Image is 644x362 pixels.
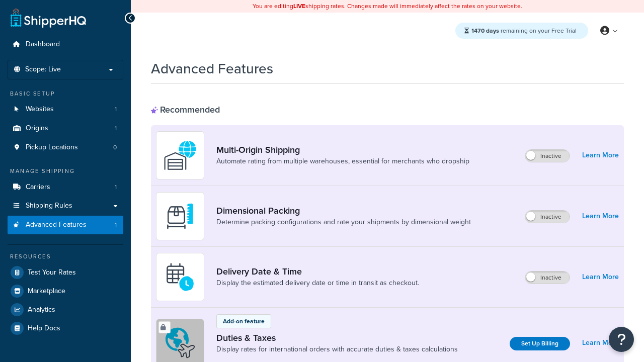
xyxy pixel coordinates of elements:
[223,317,265,326] p: Add-on feature
[216,332,458,343] a: Duties & Taxes
[293,2,305,11] b: LIVE
[28,287,65,296] span: Marketplace
[8,138,123,157] a: Pickup Locations0
[115,183,117,192] span: 1
[471,26,499,35] strong: 1470 days
[8,35,123,54] a: Dashboard
[8,252,123,261] div: Resources
[115,105,117,114] span: 1
[8,282,123,300] a: Marketplace
[525,150,570,162] label: Inactive
[8,216,123,234] li: Advanced Features
[8,119,123,138] li: Origins
[216,144,469,155] a: Multi-Origin Shipping
[216,266,419,277] a: Delivery Date & Time
[163,138,198,173] img: WatD5o0RtDAAAAAElFTkSuQmCC
[26,143,78,152] span: Pickup Locations
[8,100,123,119] li: Websites
[26,105,54,114] span: Websites
[8,100,123,119] a: Websites1
[8,216,123,234] a: Advanced Features1
[582,209,619,223] a: Learn More
[28,268,76,277] span: Test Your Rates
[26,40,60,49] span: Dashboard
[163,199,198,234] img: DTVBYsAAAAAASUVORK5CYII=
[26,202,72,210] span: Shipping Rules
[8,197,123,215] a: Shipping Rules
[163,259,198,295] img: gfkeb5ejjkALwAAAABJRU5ErkJggg==
[113,143,117,152] span: 0
[525,271,570,284] label: Inactive
[216,205,471,216] a: Dimensional Packing
[216,344,458,354] a: Display rates for international orders with accurate duties & taxes calculations
[8,263,123,282] a: Test Your Rates
[8,301,123,319] a: Analytics
[151,59,273,78] h1: Advanced Features
[8,89,123,98] div: Basic Setup
[25,65,61,74] span: Scope: Live
[216,217,471,227] a: Determine packing configurations and rate your shipments by dimensional weight
[525,211,570,223] label: Inactive
[26,221,87,229] span: Advanced Features
[510,337,570,350] a: Set Up Billing
[115,124,117,133] span: 1
[216,156,469,166] a: Automate rating from multiple warehouses, essential for merchants who dropship
[151,104,220,115] div: Recommended
[28,306,55,314] span: Analytics
[8,319,123,337] a: Help Docs
[26,124,48,133] span: Origins
[8,178,123,197] a: Carriers1
[216,278,419,288] a: Display the estimated delivery date or time in transit as checkout.
[609,327,634,352] button: Open Resource Center
[8,178,123,197] li: Carriers
[8,119,123,138] a: Origins1
[582,270,619,284] a: Learn More
[8,167,123,175] div: Manage Shipping
[26,183,50,192] span: Carriers
[471,26,577,35] span: remaining on your Free Trial
[582,148,619,162] a: Learn More
[8,138,123,157] li: Pickup Locations
[582,336,619,350] a: Learn More
[28,324,60,333] span: Help Docs
[115,221,117,229] span: 1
